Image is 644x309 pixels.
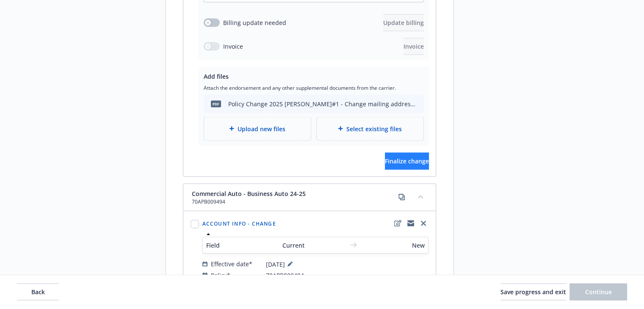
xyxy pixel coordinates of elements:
[223,42,243,51] span: Invoice
[204,117,311,141] div: Upload new files
[385,157,429,165] span: Finalize change
[183,184,436,211] div: Commercial Auto - Business Auto 24-2570APB009494copycollapse content
[362,241,425,250] span: New
[404,38,424,55] button: Invoice
[238,124,285,133] span: Upload new files
[211,101,221,107] span: pdf
[211,259,252,268] span: Effective date*
[383,14,424,31] button: Update billing
[31,288,45,296] span: Back
[282,241,345,250] span: Current
[406,218,416,229] a: copyLogging
[414,190,427,204] button: collapse content
[393,218,403,229] a: edit
[266,271,304,280] span: 70APB009494
[569,284,627,301] button: Continue
[266,259,295,269] span: [DATE]
[204,72,229,80] span: Add files
[202,220,276,227] span: Account info - Change
[418,218,428,229] a: close
[316,117,424,141] div: Select existing files
[383,19,424,27] span: Update billing
[397,192,407,202] a: copy
[404,42,424,50] span: Invoice
[17,284,59,301] button: Back
[585,288,612,296] span: Continue
[500,284,566,301] button: Save progress and exit
[228,99,417,108] div: Policy Change 2025 [PERSON_NAME]#1 - Change mailing address to [STREET_ADDRESS]pdf
[192,198,306,206] span: 70APB009494
[500,288,566,296] span: Save progress and exit
[385,153,429,170] button: Finalize change
[346,124,402,133] span: Select existing files
[206,241,282,250] span: Field
[192,189,306,198] span: Commercial Auto - Business Auto 24-25
[223,18,286,27] span: Billing update needed
[211,271,230,280] span: Policy*
[204,84,424,91] span: Attach the endorsement and any other supplemental documents from the carrier.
